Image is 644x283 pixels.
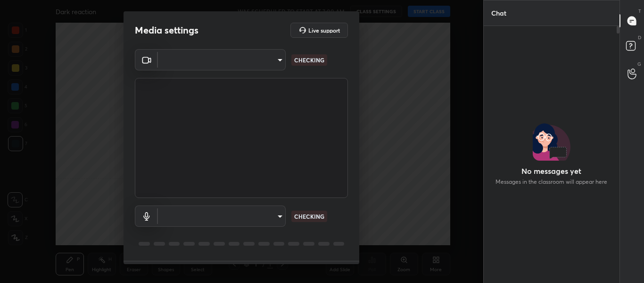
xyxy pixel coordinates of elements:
p: Chat [484,0,514,26]
div: ​ [158,206,286,227]
div: ​ [158,49,286,70]
p: T [638,8,641,15]
p: D [638,34,641,41]
p: CHECKING [294,212,324,221]
p: CHECKING [294,56,324,64]
h5: Live support [308,27,340,33]
p: G [637,60,641,68]
h2: Media settings [135,24,198,36]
